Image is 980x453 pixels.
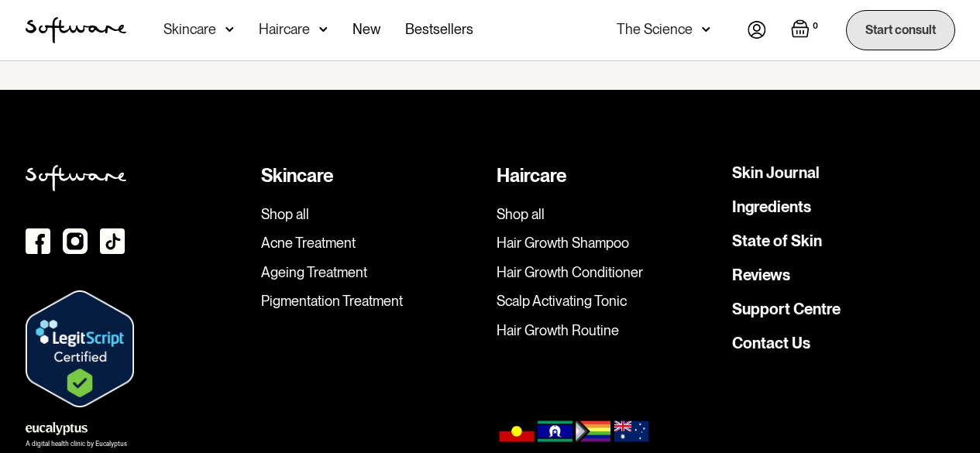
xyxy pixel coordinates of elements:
[26,17,126,43] a: home
[732,233,822,249] a: State of Skin
[497,165,720,187] div: Haircare
[26,17,126,43] img: Software Logo
[261,235,484,252] a: Acne Treatment
[497,293,720,310] a: Scalp Activating Tonic
[732,165,820,180] a: Skin Journal
[261,293,484,310] a: Pigmentation Treatment
[732,301,841,317] a: Support Centre
[26,228,50,254] img: Facebook icon
[497,235,720,252] a: Hair Growth Shampoo
[26,165,126,191] img: Softweare logo
[261,264,484,281] a: Ageing Treatment
[319,22,328,37] img: arrow down
[26,341,134,354] a: Verify LegitScript Approval for www.skin.software
[26,290,134,408] img: Verify Approval for www.skin.software
[26,420,127,448] a: A digital health clinic by Eucalyptus
[791,19,821,41] a: Open empty cart
[261,206,484,223] a: Shop all
[702,22,710,37] img: arrow down
[732,267,790,283] a: Reviews
[259,22,310,37] div: Haircare
[732,199,811,214] a: Ingredients
[732,335,810,351] a: Contact Us
[63,228,88,254] img: instagram icon
[497,206,720,223] a: Shop all
[497,322,720,339] a: Hair Growth Routine
[261,165,484,187] div: Skincare
[100,228,125,254] img: TikTok Icon
[497,264,720,281] a: Hair Growth Conditioner
[163,22,216,37] div: Skincare
[846,10,955,50] a: Start consult
[225,22,234,37] img: arrow down
[617,22,693,37] div: The Science
[810,19,821,33] div: 0
[26,441,127,448] div: A digital health clinic by Eucalyptus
